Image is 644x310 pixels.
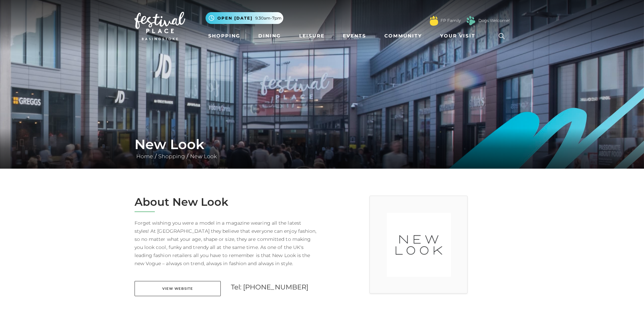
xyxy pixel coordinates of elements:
[129,136,515,161] div: / /
[157,153,187,160] a: Shopping
[440,32,475,39] span: Your Visit
[340,30,369,42] a: Events
[135,281,221,296] a: View Website
[296,30,327,42] a: Leisure
[440,18,461,24] a: FP Family
[255,15,282,21] span: 9.30am-7pm
[231,283,309,291] a: Tel: [PHONE_NUMBER]
[478,18,510,24] a: Dogs Welcome!
[437,30,481,42] a: Your Visit
[135,196,317,208] h2: About New Look
[256,30,284,42] a: Dining
[206,12,283,24] button: Open [DATE] 9.30am-7pm
[217,15,253,21] span: Open [DATE]
[135,12,185,40] img: Festival Place Logo
[135,219,317,267] p: Forget wishing you were a model in a magazine wearing all the latest styles! At [GEOGRAPHIC_DATA]...
[382,30,425,42] a: Community
[135,153,155,160] a: Home
[188,153,218,160] a: New Look
[206,30,243,42] a: Shopping
[135,136,510,152] h1: New Look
